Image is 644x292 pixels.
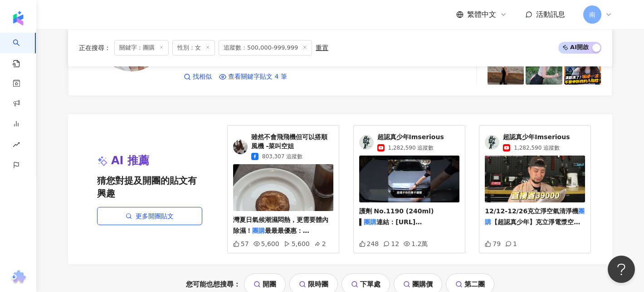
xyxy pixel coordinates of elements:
div: 5,600 [254,240,279,247]
mark: 團購 [485,207,585,226]
mark: 團購 [252,227,265,234]
span: 【超認真少年】克立淨電漿空氣清淨機 市場最低價 [485,218,580,237]
span: 灣夏日氣候潮濕悶熱，更需要體內除濕！ [233,216,328,234]
span: 繁體中文 [467,10,496,20]
a: KOL Avatar超認真少年Imserious1,282,590 追蹤數 [359,133,459,152]
div: 重置 [316,44,328,51]
span: 1,282,590 追蹤數 [388,144,434,152]
img: logo icon [11,11,25,25]
div: 57 [233,240,249,247]
div: 248 [359,240,379,247]
a: 找相似 [184,72,212,81]
img: KOL Avatar [233,140,248,154]
span: 超認真少年Imserious [503,133,570,142]
div: 79 [485,240,501,247]
span: 12/12-12/26克立淨空氣清淨機 [485,207,578,215]
span: 護劑 No.1190 (240ml) ▌ [359,207,434,226]
span: 關鍵字：團購 [114,40,169,55]
span: rise [13,136,20,156]
span: 雖然不會飛飛機但可以搭順風機 -菜叫空姐 [251,133,333,151]
a: 更多開團貼文 [97,207,202,225]
img: KOL Avatar [485,135,499,150]
div: 1 [505,240,517,247]
span: 連結：[URL][DOMAIN_NAME] [359,218,422,237]
span: 803,307 追蹤數 [262,152,302,161]
span: 超認真少年Imserious [377,133,444,142]
img: 12/12-12/26克立淨空氣清淨機團購【超認真少年】 [485,156,585,202]
span: AI 推薦 [111,153,149,169]
a: KOL Avatar雖然不會飛飛機但可以搭順風機 -菜叫空姐803,307 追蹤數 [233,133,333,161]
span: 南 [589,10,595,20]
div: 12 [383,240,399,247]
div: 2 [314,240,326,247]
mark: 團購 [364,218,376,226]
div: 5,600 [284,240,310,247]
img: chrome extension [10,270,27,285]
span: 最最最優惠： 🫘珍珠薏仁紅豆錠 [233,227,309,245]
img: KOL Avatar [359,135,374,150]
span: 活動訊息 [536,10,565,19]
a: 查看關鍵字貼文 4 筆 [219,72,287,81]
span: 猜您對提及開團的貼文有興趣 [97,174,202,200]
img: 颱風天實測鍍膜有沒有效【超認真少年】KURE LOOX RAIN COAT [359,156,459,202]
span: 1,282,590 追蹤數 [514,144,560,152]
a: KOL Avatar超認真少年Imserious1,282,590 追蹤數 [485,133,585,152]
a: search [13,33,31,68]
span: 找相似 [193,72,212,81]
div: 1.2萬 [404,240,428,247]
span: 性別：女 [172,40,215,55]
span: 追蹤數：500,000-999,999 [219,40,312,55]
iframe: Help Scout Beacon - Open [608,256,635,283]
span: 查看關鍵字貼文 4 筆 [228,72,287,81]
span: 正在搜尋 ： [79,44,111,51]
